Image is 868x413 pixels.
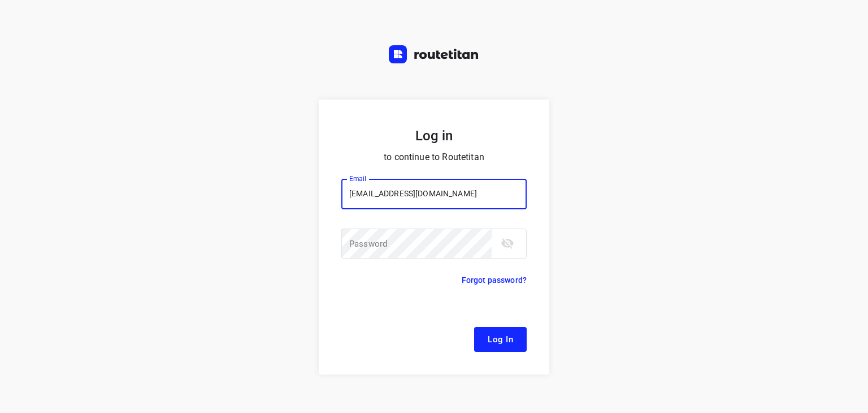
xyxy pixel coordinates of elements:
[474,327,527,352] button: Log In
[389,45,479,63] img: Routetitan
[488,332,513,347] span: Log In
[341,149,527,165] p: to continue to Routetitan
[496,232,519,255] button: toggle password visibility
[341,127,527,145] h5: Log in
[462,273,527,287] p: Forgot password?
